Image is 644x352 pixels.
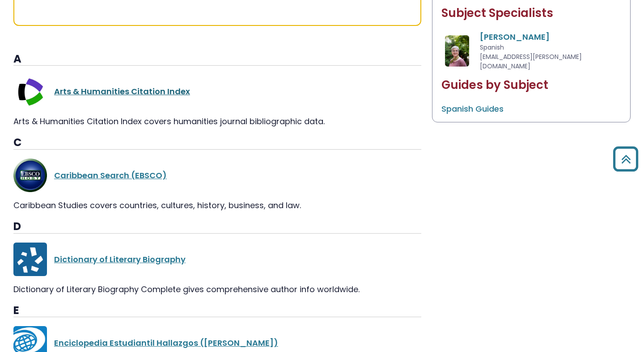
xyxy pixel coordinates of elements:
a: Back to Top [610,151,642,167]
span: [EMAIL_ADDRESS][PERSON_NAME][DOMAIN_NAME] [480,52,582,71]
a: [PERSON_NAME] [480,31,550,42]
h3: A [13,53,421,66]
a: Caribbean Search (EBSCO) [54,170,167,181]
a: Dictionary of Literary Biography [54,254,186,265]
div: Arts & Humanities Citation Index covers humanities journal bibliographic data. [13,115,421,127]
a: Spanish Guides [441,103,504,114]
h3: E [13,304,421,318]
a: Arts & Humanities Citation Index [54,86,190,97]
div: Caribbean Studies covers countries, cultures, history, business, and law. [13,199,421,211]
h3: C [13,136,421,150]
a: Enciclopedia Estudiantil Hallazgos ([PERSON_NAME]) [54,337,278,348]
div: Dictionary of Literary Biography Complete gives comprehensive author info worldwide. [13,283,421,295]
h2: Subject Specialists [441,6,621,20]
h2: Guides by Subject [441,78,621,92]
span: Spanish [480,43,504,52]
img: Francene Lewis [445,35,470,67]
h3: D [13,220,421,234]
